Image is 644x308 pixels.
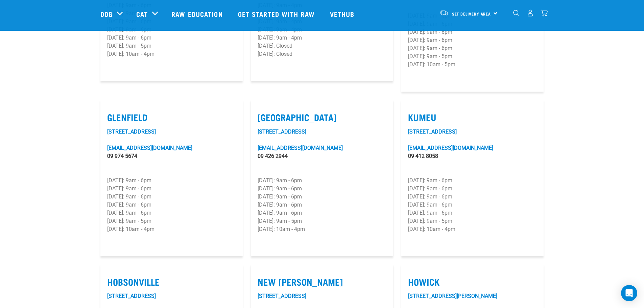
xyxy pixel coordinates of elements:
[408,225,537,233] p: [DATE]: 10am - 4pm
[107,128,156,135] a: [STREET_ADDRESS]
[107,185,236,193] p: [DATE]: 9am - 6pm
[541,9,548,17] img: home-icon@2x.png
[323,0,363,27] a: Vethub
[408,128,457,135] a: [STREET_ADDRESS]
[408,52,537,61] p: [DATE]: 9am - 5pm
[100,9,113,19] a: Dog
[408,277,537,287] label: Howick
[408,201,537,209] p: [DATE]: 9am - 6pm
[107,293,156,299] a: [STREET_ADDRESS]
[231,0,323,27] a: Get started with Raw
[258,153,288,159] a: 09 426 2944
[107,217,236,225] p: [DATE]: 9am - 5pm
[258,185,386,193] p: [DATE]: 9am - 6pm
[107,112,236,122] label: Glenfield
[408,293,497,299] a: [STREET_ADDRESS][PERSON_NAME]
[107,201,236,209] p: [DATE]: 9am - 6pm
[452,13,491,15] span: Set Delivery Area
[258,128,306,135] a: [STREET_ADDRESS]
[136,9,148,19] a: Cat
[107,153,137,159] a: 09 974 5674
[107,145,192,151] a: [EMAIL_ADDRESS][DOMAIN_NAME]
[408,44,537,52] p: [DATE]: 9am - 6pm
[408,193,537,201] p: [DATE]: 9am - 6pm
[258,225,386,233] p: [DATE]: 10am - 4pm
[258,209,386,217] p: [DATE]: 9am - 6pm
[258,112,386,122] label: [GEOGRAPHIC_DATA]
[258,277,386,287] label: New [PERSON_NAME]
[408,28,537,36] p: [DATE]: 9am - 6pm
[527,9,534,17] img: user.png
[408,112,537,122] label: Kumeu
[408,61,537,69] p: [DATE]: 10am - 5pm
[165,0,231,27] a: Raw Education
[258,293,306,299] a: [STREET_ADDRESS]
[258,50,386,58] p: [DATE]: Closed
[408,153,438,159] a: 09 412 8058
[107,193,236,201] p: [DATE]: 9am - 6pm
[107,176,236,185] p: [DATE]: 9am - 6pm
[107,225,236,233] p: [DATE]: 10am - 4pm
[258,145,343,151] a: [EMAIL_ADDRESS][DOMAIN_NAME]
[408,176,537,185] p: [DATE]: 9am - 6pm
[258,193,386,201] p: [DATE]: 9am - 6pm
[408,145,493,151] a: [EMAIL_ADDRESS][DOMAIN_NAME]
[258,34,386,42] p: [DATE]: 9am - 4pm
[107,277,236,287] label: Hobsonville
[408,217,537,225] p: [DATE]: 9am - 5pm
[107,34,236,42] p: [DATE]: 9am - 6pm
[439,10,449,16] img: van-moving.png
[258,201,386,209] p: [DATE]: 9am - 6pm
[408,36,537,44] p: [DATE]: 9am - 6pm
[408,209,537,217] p: [DATE]: 9am - 6pm
[258,176,386,185] p: [DATE]: 9am - 6pm
[258,217,386,225] p: [DATE]: 9am - 5pm
[513,10,520,16] img: home-icon-1@2x.png
[408,185,537,193] p: [DATE]: 9am - 6pm
[107,209,236,217] p: [DATE]: 9am - 6pm
[107,50,236,58] p: [DATE]: 10am - 4pm
[621,285,637,301] div: Open Intercom Messenger
[258,42,386,50] p: [DATE]: Closed
[107,42,236,50] p: [DATE]: 9am - 5pm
